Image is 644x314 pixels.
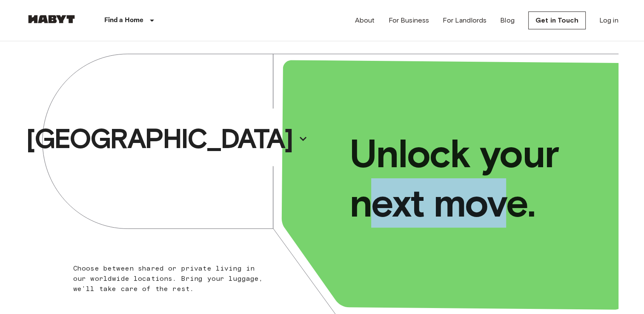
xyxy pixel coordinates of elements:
p: Find a Home [104,15,144,26]
p: [GEOGRAPHIC_DATA] [26,122,292,156]
a: For Business [388,15,429,26]
a: Blog [500,15,515,26]
a: For Landlords [443,15,487,26]
a: About [355,15,375,26]
img: Habyt [26,15,77,23]
a: Log in [599,15,618,26]
p: Choose between shared or private living in our worldwide locations. Bring your luggage, we'll tak... [73,263,269,294]
button: [GEOGRAPHIC_DATA] [23,119,311,158]
a: Get in Touch [528,11,586,29]
p: Unlock your next move. [349,129,605,228]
